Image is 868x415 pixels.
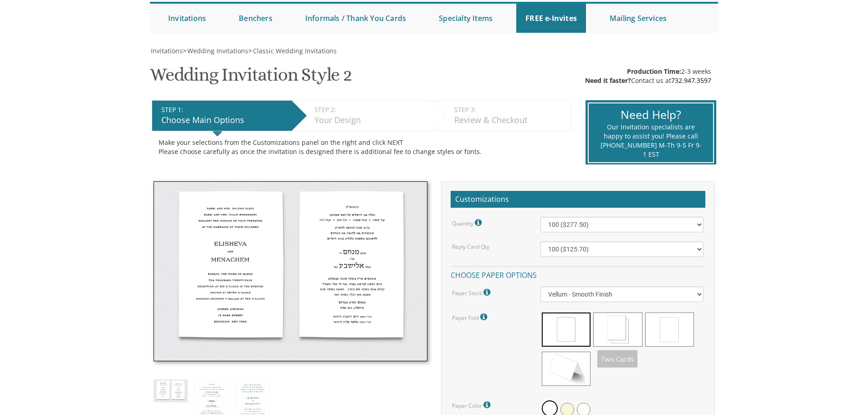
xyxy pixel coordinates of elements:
span: Need it faster? [585,76,631,85]
div: STEP 3: [454,105,566,114]
h4: Choose paper options [451,266,705,282]
img: style2_thumb.jpg [154,379,188,402]
a: Wedding Invitations [186,46,248,55]
a: 732.947.3597 [671,76,711,85]
label: Reply Card Qty [452,243,489,251]
a: Classic Wedding Invitations [252,46,337,55]
a: Mailing Services [601,4,676,33]
a: FREE e-Invites [516,4,586,33]
div: Review & Checkout [454,114,566,126]
div: Make your selections from the Customizations panel on the right and click NEXT Please choose care... [159,138,565,156]
div: Your Design [314,114,427,126]
div: STEP 2: [314,105,427,114]
div: Choose Main Options [161,114,287,126]
a: Benchers [230,4,282,33]
div: STEP 1: [161,105,287,114]
a: Invitations [150,46,183,55]
label: Paper Color [452,399,493,411]
span: Production Time: [627,67,681,76]
span: > [248,46,337,55]
a: Invitations [159,4,215,33]
label: Quantity [452,217,484,229]
span: Invitations [151,46,183,55]
h1: Wedding Invitation Style 2 [150,65,352,92]
div: Our invitation specialists are happy to assist you! Please call [PHONE_NUMBER] M-Th 9-5 Fr 9-1 EST [600,123,702,159]
div: Need Help? [600,107,702,123]
div: 2-3 weeks Contact us at [585,67,711,85]
span: Wedding Invitations [187,46,248,55]
span: > [183,46,248,55]
img: style2_thumb.jpg [154,181,427,362]
h2: Customizations [451,191,705,208]
a: Specialty Items [430,4,502,33]
label: Paper Fold [452,311,489,323]
span: Classic Wedding Invitations [253,46,337,55]
a: Informals / Thank You Cards [296,4,415,33]
label: Paper Stock [452,287,493,298]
